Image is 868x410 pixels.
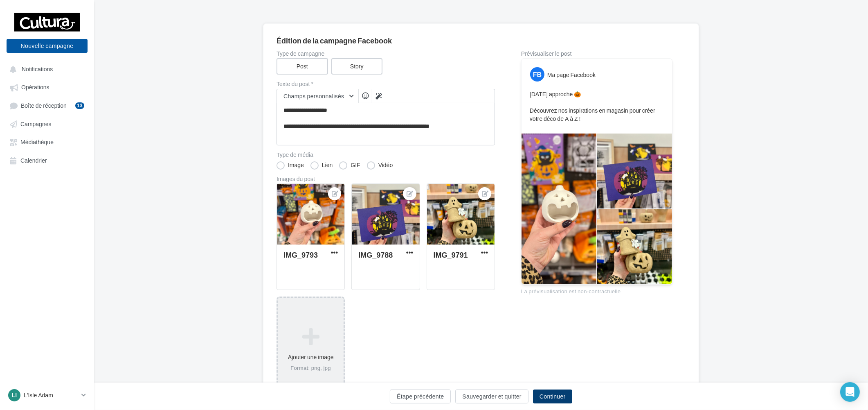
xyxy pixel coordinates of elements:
[277,176,495,182] div: Images du post
[75,102,84,109] div: 13
[390,390,451,403] button: Étape précédente
[20,157,47,164] span: Calendrier
[7,387,88,403] a: LI L'Isle Adam
[24,391,78,399] p: L'Isle Adam
[277,81,495,87] label: Texte du post *
[277,51,495,57] label: Type de campagne
[310,161,333,170] label: Lien
[530,90,664,123] p: [DATE] approche 🎃 Découvrez nos inspirations en magasin pour créer votre déco de A à Z !
[21,84,49,91] span: Opérations
[7,39,88,53] button: Nouvelle campagne
[840,382,860,402] div: Open Intercom Messenger
[277,37,686,44] div: Édition de la campagne Facebook
[5,79,89,94] a: Opérations
[367,161,393,170] label: Vidéo
[521,285,672,295] div: La prévisualisation est non-contractuelle
[22,66,53,72] span: Notifications
[283,93,344,100] span: Champs personnalisés
[21,102,67,109] span: Boîte de réception
[533,390,572,403] button: Continuer
[277,152,495,158] label: Type de média
[331,58,383,75] label: Story
[5,61,86,76] button: Notifications
[339,161,360,170] label: GIF
[521,51,672,57] div: Prévisualiser le post
[5,153,89,168] a: Calendrier
[20,120,52,127] span: Campagnes
[277,161,304,170] label: Image
[277,89,358,103] button: Champs personnalisés
[530,67,544,82] div: FB
[547,71,596,79] div: Ma page Facebook
[20,139,54,146] span: Médiathèque
[283,250,318,259] div: IMG_9793
[358,250,393,259] div: IMG_9788
[5,134,89,149] a: Médiathèque
[434,250,468,259] div: IMG_9791
[5,116,89,131] a: Campagnes
[277,58,328,75] label: Post
[12,391,17,399] span: LI
[5,98,89,113] a: Boîte de réception13
[455,390,528,403] button: Sauvegarder et quitter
